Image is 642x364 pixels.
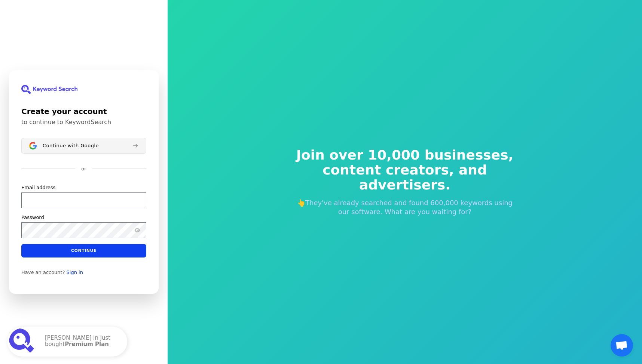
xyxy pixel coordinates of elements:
h1: Create your account [21,106,146,117]
span: Join over 10,000 businesses, [291,148,519,163]
label: Email address [21,184,55,191]
span: content creators, and advertisers. [291,163,519,192]
img: Premium Plan [9,328,36,355]
button: Continue [21,244,146,257]
span: Continue with Google [43,143,99,149]
span: Have an account? [21,269,65,275]
p: to continue to KeywordSearch [21,118,146,126]
img: Sign in with Google [29,142,37,149]
p: [PERSON_NAME] in just bought [45,335,120,348]
button: Show password [133,226,142,235]
img: KeywordSearch [21,85,77,94]
button: Sign in with GoogleContinue with Google [21,138,146,154]
label: Password [21,214,44,221]
p: 👆They've already searched and found 600,000 keywords using our software. What are you waiting for? [291,198,519,216]
p: or [81,166,86,172]
a: Sign in [67,269,83,275]
a: Open chat [611,334,633,357]
strong: Premium Plan [65,341,109,348]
